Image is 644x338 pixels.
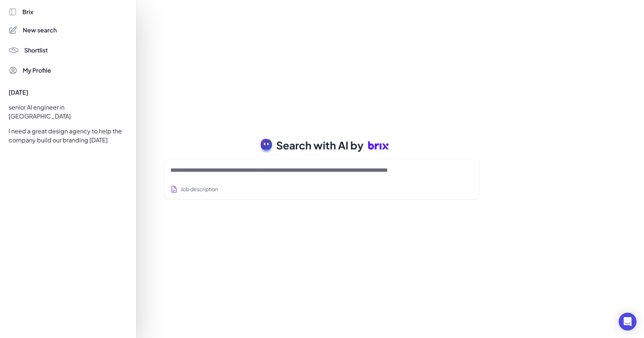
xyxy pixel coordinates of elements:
[619,313,637,331] div: Open Intercom Messenger
[9,45,19,56] img: 4blF7nbYMBMHBwcHBwcHBwcHBwcHBwcHB4es+Bd0DLy0SdzEZwAAAABJRU5ErkJggg==
[23,26,57,35] span: New search
[23,66,51,75] span: My Profile
[4,101,128,122] div: senior AI engineer in [GEOGRAPHIC_DATA]
[24,46,48,55] span: Shortlist
[22,7,34,16] span: Brix
[9,88,128,97] div: [DATE]
[4,125,128,146] div: I need a great design agency to help the company build our branding [DATE]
